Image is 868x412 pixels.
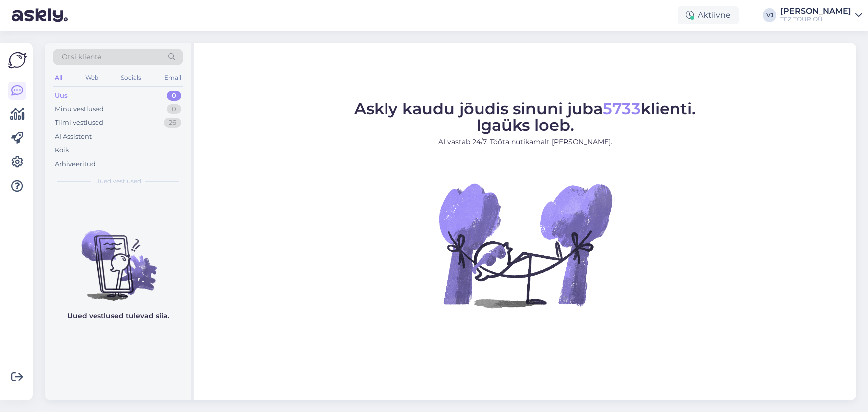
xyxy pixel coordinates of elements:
[8,51,27,70] img: Askly Logo
[167,104,181,114] div: 0
[780,7,851,15] div: [PERSON_NAME]
[95,177,141,186] span: Uued vestlused
[436,155,615,334] img: No Chat active
[55,91,68,101] div: Uus
[354,99,696,135] span: Askly kaudu jõudis sinuni juba klienti. Igaüks loeb.
[55,145,69,155] div: Kõik
[83,71,100,84] div: Web
[780,15,851,23] div: TEZ TOUR OÜ
[55,132,92,142] div: AI Assistent
[162,71,183,84] div: Email
[45,212,191,302] img: No chats
[62,52,101,62] span: Otsi kliente
[780,7,862,23] a: [PERSON_NAME]TEZ TOUR OÜ
[678,6,739,24] div: Aktiivne
[53,71,64,84] div: All
[55,104,104,114] div: Minu vestlused
[119,71,143,84] div: Socials
[55,118,103,128] div: Tiimi vestlused
[164,118,181,128] div: 26
[603,99,641,118] span: 5733
[354,137,696,147] p: AI vastab 24/7. Tööta nutikamalt [PERSON_NAME].
[67,311,169,321] p: Uued vestlused tulevad siia.
[167,91,181,101] div: 0
[55,159,96,169] div: Arhiveeritud
[763,8,776,22] div: VJ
